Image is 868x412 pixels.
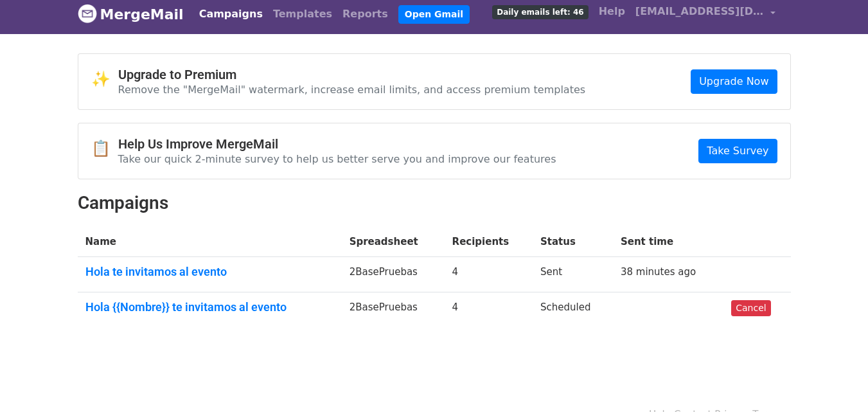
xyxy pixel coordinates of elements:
[731,300,770,316] a: Cancel
[613,227,723,257] th: Sent time
[118,67,586,82] h4: Upgrade to Premium
[533,257,613,292] td: Sent
[78,192,791,214] h2: Campaigns
[118,83,586,96] p: Remove the "MergeMail" watermark, increase email limits, and access premium templates
[691,69,777,94] a: Upgrade Now
[118,136,556,152] h4: Help Us Improve MergeMail
[445,292,533,327] td: 4
[533,292,613,327] td: Scheduled
[78,4,97,23] img: MergeMail logo
[342,257,445,292] td: 2BasePruebas
[342,292,445,327] td: 2BasePruebas
[118,152,556,166] p: Take our quick 2-minute survey to help us better serve you and improve our features
[398,5,470,24] a: Open Gmail
[533,227,613,257] th: Status
[268,1,337,27] a: Templates
[804,350,868,412] iframe: Chat Widget
[621,266,696,278] a: 38 minutes ago
[342,227,445,257] th: Spreadsheet
[78,1,184,28] a: MergeMail
[78,227,342,257] th: Name
[91,70,118,89] span: ✨
[445,257,533,292] td: 4
[91,139,118,158] span: 📋
[85,265,334,279] a: Hola te invitamos al evento
[492,5,588,19] span: Daily emails left: 46
[698,139,777,163] a: Take Survey
[445,227,533,257] th: Recipients
[337,1,393,27] a: Reports
[194,1,268,27] a: Campaigns
[635,4,764,19] span: [EMAIL_ADDRESS][DOMAIN_NAME]
[85,300,334,314] a: Hola {{Nombre}} te invitamos al evento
